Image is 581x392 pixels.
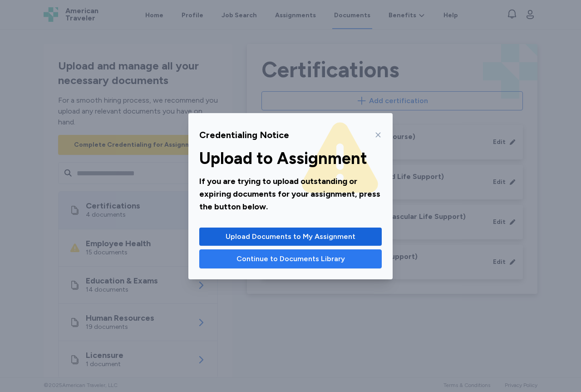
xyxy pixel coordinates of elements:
span: Upload Documents to My Assignment [226,231,355,242]
button: Upload Documents to My Assignment [199,228,382,246]
span: Continue to Documents Library [236,253,345,264]
div: Credentialing Notice [199,129,289,141]
div: If you are trying to upload outstanding or expiring documents for your assignment, press the butt... [199,175,382,213]
button: Continue to Documents Library [199,249,382,268]
div: Upload to Assignment [199,149,382,168]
